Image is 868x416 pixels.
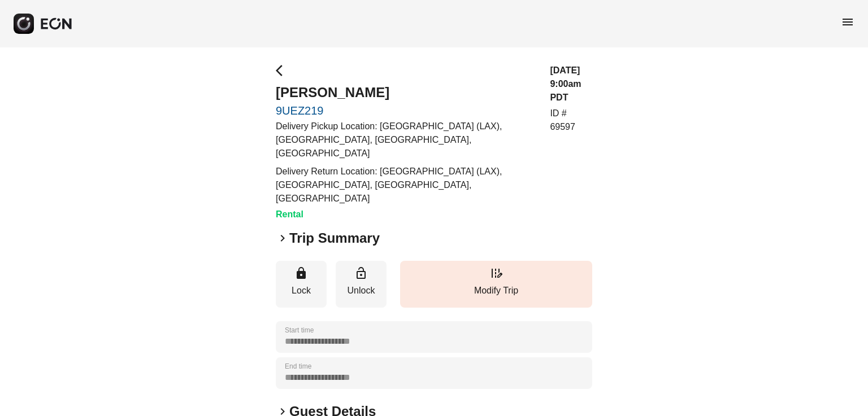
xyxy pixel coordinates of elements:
[294,266,308,280] span: lock
[841,15,854,29] span: menu
[276,261,327,308] button: Lock
[489,266,503,280] span: edit_road
[276,64,289,77] span: arrow_back_ios
[341,284,381,297] p: Unlock
[276,231,289,245] span: keyboard_arrow_right
[550,107,592,134] p: ID # 69597
[400,261,592,308] button: Modify Trip
[406,284,587,297] p: Modify Trip
[276,84,536,102] h2: [PERSON_NAME]
[276,208,536,221] h3: Rental
[276,104,536,117] a: 9UEZ219
[336,261,387,308] button: Unlock
[550,64,592,104] h3: [DATE] 9:00am PDT
[289,229,380,247] h2: Trip Summary
[354,266,368,280] span: lock_open
[276,165,536,205] p: Delivery Return Location: [GEOGRAPHIC_DATA] (LAX), [GEOGRAPHIC_DATA], [GEOGRAPHIC_DATA], [GEOGRAP...
[281,284,321,297] p: Lock
[276,120,536,160] p: Delivery Pickup Location: [GEOGRAPHIC_DATA] (LAX), [GEOGRAPHIC_DATA], [GEOGRAPHIC_DATA], [GEOGRAP...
